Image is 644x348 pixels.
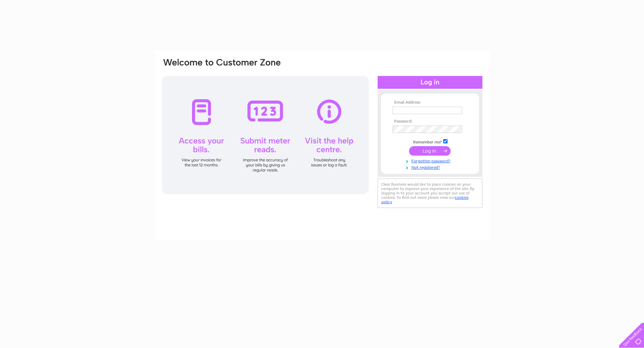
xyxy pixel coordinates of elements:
[381,195,469,204] a: cookies policy
[409,146,451,156] input: Submit
[392,164,469,170] a: Not registered?
[392,157,469,164] a: Forgotten password?
[391,138,469,145] td: Remember me?
[378,179,482,208] div: Clear Business would like to place cookies on your computer to improve your experience of the sit...
[391,119,469,124] th: Password:
[391,100,469,105] th: Email Address:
